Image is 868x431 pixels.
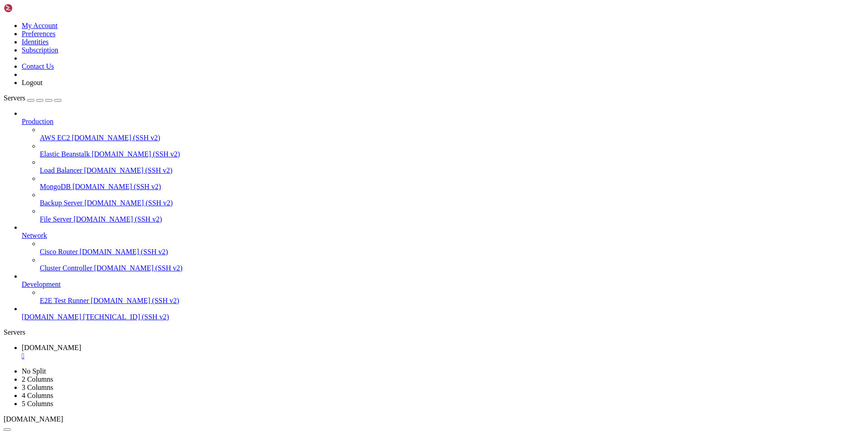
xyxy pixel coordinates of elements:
li: Load Balancer [DOMAIN_NAME] (SSH v2) [40,158,864,175]
li: Development [22,272,864,305]
span: [DOMAIN_NAME] (SSH v2) [84,166,173,174]
span: [DOMAIN_NAME] (SSH v2) [92,150,180,158]
li: File Server [DOMAIN_NAME] (SSH v2) [40,207,864,223]
li: MongoDB [DOMAIN_NAME] (SSH v2) [40,175,864,191]
a: My Account [22,22,58,29]
span: Cluster Controller [40,264,92,272]
a: vps130383.whmpanels.com [22,344,864,360]
span: MongoDB [40,183,71,190]
a: Servers [4,94,61,102]
li: Cisco Router [DOMAIN_NAME] (SSH v2) [40,240,864,256]
span: AWS EC2 [40,134,70,142]
li: Elastic Beanstalk [DOMAIN_NAME] (SSH v2) [40,142,864,158]
a: 4 Columns [22,392,53,399]
div: Servers [4,328,864,336]
a: No Split [22,367,46,375]
span: Backup Server [40,199,83,207]
li: Network [22,223,864,272]
span: [DOMAIN_NAME] (SSH v2) [94,264,183,272]
a: Logout [22,79,42,86]
a: AWS EC2 [DOMAIN_NAME] (SSH v2) [40,134,864,142]
a: Network [22,232,864,240]
a: E2E Test Runner [DOMAIN_NAME] (SSH v2) [40,297,864,305]
a: Cluster Controller [DOMAIN_NAME] (SSH v2) [40,264,864,272]
span: [DOMAIN_NAME] (SSH v2) [91,297,179,304]
li: Backup Server [DOMAIN_NAME] (SSH v2) [40,191,864,207]
span: [DOMAIN_NAME] (SSH v2) [72,134,160,142]
a: Subscription [22,46,58,54]
span: [DOMAIN_NAME] [22,344,81,351]
li: AWS EC2 [DOMAIN_NAME] (SSH v2) [40,126,864,142]
a: MongoDB [DOMAIN_NAME] (SSH v2) [40,183,864,191]
a: Backup Server [DOMAIN_NAME] (SSH v2) [40,199,864,207]
span: [DOMAIN_NAME] [4,415,63,423]
a: Cisco Router [DOMAIN_NAME] (SSH v2) [40,248,864,256]
span: [DOMAIN_NAME] (SSH v2) [85,199,173,207]
span: Production [22,118,53,125]
span: Development [22,280,61,288]
a: Production [22,118,864,126]
a: [DOMAIN_NAME] [TECHNICAL_ID] (SSH v2) [22,313,864,321]
a: Load Balancer [DOMAIN_NAME] (SSH v2) [40,166,864,175]
a: 5 Columns [22,400,53,407]
a: File Server [DOMAIN_NAME] (SSH v2) [40,215,864,223]
li: [DOMAIN_NAME] [TECHNICAL_ID] (SSH v2) [22,305,864,321]
span: File Server [40,215,72,223]
span: Load Balancer [40,166,82,174]
span: [DOMAIN_NAME] (SSH v2) [80,248,168,256]
span: [DOMAIN_NAME] (SSH v2) [74,215,162,223]
a: Development [22,280,864,289]
span: [TECHNICAL_ID] (SSH v2) [83,313,169,321]
a:  [22,352,864,360]
span: [DOMAIN_NAME] (SSH v2) [72,183,161,190]
li: Cluster Controller [DOMAIN_NAME] (SSH v2) [40,256,864,272]
a: Contact Us [22,62,54,70]
span: Cisco Router [40,248,78,256]
li: E2E Test Runner [DOMAIN_NAME] (SSH v2) [40,289,864,305]
a: Identities [22,38,49,46]
a: Preferences [22,30,56,38]
span: Elastic Beanstalk [40,150,90,158]
img: Shellngn [4,4,56,13]
a: 2 Columns [22,375,53,383]
span: Network [22,232,47,239]
span: E2E Test Runner [40,297,89,304]
span: [DOMAIN_NAME] [22,313,81,321]
li: Production [22,109,864,223]
a: Elastic Beanstalk [DOMAIN_NAME] (SSH v2) [40,150,864,158]
span: Servers [4,94,25,102]
a: 3 Columns [22,384,53,391]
